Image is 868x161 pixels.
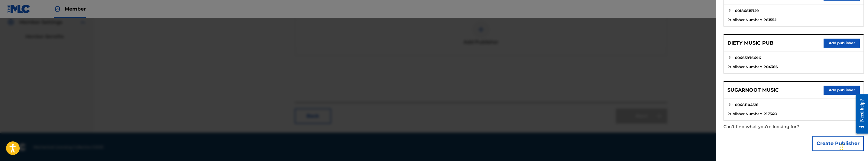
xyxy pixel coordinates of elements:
iframe: Chat Widget [838,132,868,161]
button: Add publisher [824,86,860,95]
span: IPI : [727,55,733,61]
button: Create Publisher [812,136,864,151]
strong: P1734O [763,111,777,117]
span: Publisher Number : [727,111,762,117]
p: Can't find what you're looking for? [723,121,829,133]
p: DIETY MUSIC PUB [727,39,773,47]
img: MLC Logo [7,5,31,13]
strong: P0436S [763,64,778,70]
div: Drag [840,138,843,156]
button: Add publisher [824,39,860,48]
strong: P81552 [763,17,776,23]
iframe: Resource Center [851,90,868,138]
span: IPI : [727,102,733,108]
strong: 00481104581 [735,102,759,108]
strong: 00465976696 [735,55,761,61]
span: Member [65,5,86,12]
span: Publisher Number : [727,64,762,70]
span: Publisher Number : [727,17,762,23]
img: Top Rightsholder [54,5,61,13]
p: SUGARNOOT MUSIC [727,87,779,94]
